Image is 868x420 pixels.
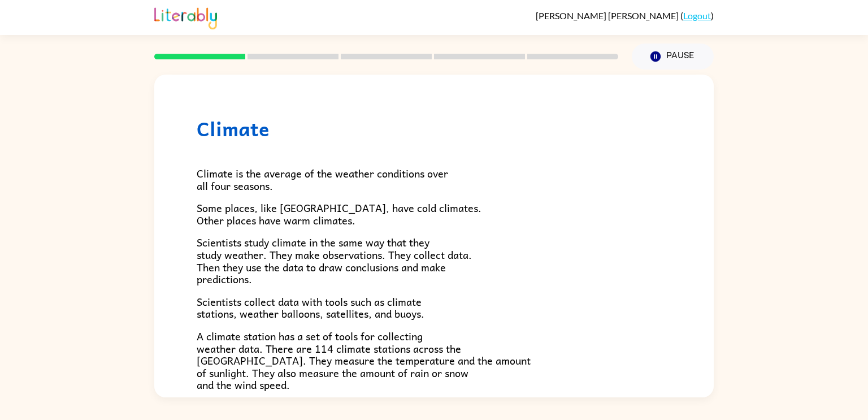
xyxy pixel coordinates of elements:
span: Some places, like [GEOGRAPHIC_DATA], have cold climates. Other places have warm climates. [197,200,481,228]
div: ( ) [536,10,714,21]
a: Logout [683,10,711,21]
span: A climate station has a set of tools for collecting weather data. There are 114 climate stations ... [197,328,531,393]
img: Literably [154,5,217,29]
span: [PERSON_NAME] [PERSON_NAME] [536,10,680,21]
button: Pause [632,44,714,70]
span: Scientists collect data with tools such as climate stations, weather balloons, satellites, and bu... [197,293,424,322]
span: Scientists study climate in the same way that they study weather. They make observations. They co... [197,234,472,287]
h1: Climate [197,117,671,140]
span: Climate is the average of the weather conditions over all four seasons. [197,165,448,194]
